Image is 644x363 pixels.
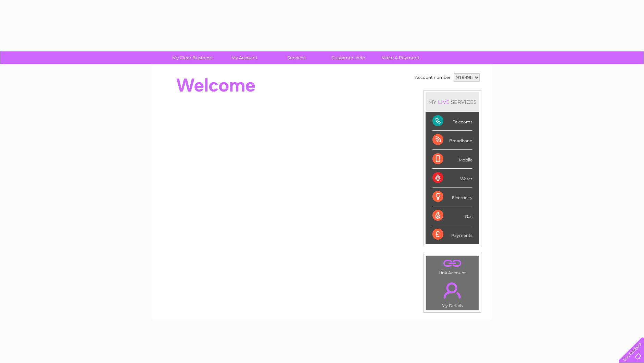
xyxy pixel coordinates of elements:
[437,99,451,105] div: LIVE
[268,51,325,64] a: Services
[432,187,472,206] div: Electricity
[426,92,479,112] div: MY SERVICES
[432,150,472,169] div: Mobile
[372,51,429,64] a: Make A Payment
[432,225,472,244] div: Payments
[432,112,472,131] div: Telecoms
[432,131,472,149] div: Broadband
[428,257,477,269] a: .
[426,255,479,277] td: Link Account
[428,278,477,302] a: .
[426,277,479,310] td: My Details
[432,169,472,187] div: Water
[164,51,220,64] a: My Clear Business
[432,206,472,225] div: Gas
[320,51,377,64] a: Customer Help
[216,51,273,64] a: My Account
[413,72,452,83] td: Account number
